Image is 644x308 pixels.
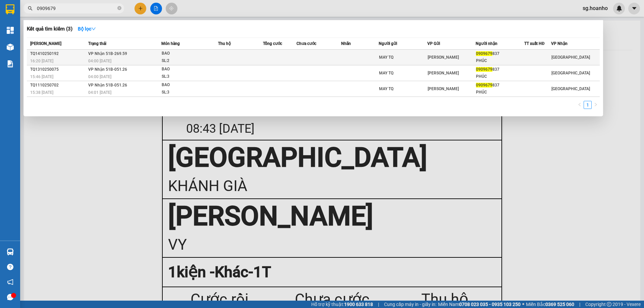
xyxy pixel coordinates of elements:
[341,41,351,46] span: Nhãn
[162,81,212,89] div: BAO
[218,41,231,46] span: Thu hộ
[524,41,545,46] span: TT xuất HĐ
[6,6,74,21] div: [GEOGRAPHIC_DATA]
[7,248,14,255] img: warehouse-icon
[379,54,427,61] div: MAY TQ
[476,66,524,73] div: 837
[7,264,13,270] span: question-circle
[161,41,180,46] span: Món hàng
[88,90,111,95] span: 04:01 [DATE]
[78,21,132,29] div: VY
[162,73,212,80] div: SL: 3
[379,41,397,46] span: Người gửi
[27,43,42,50] span: R 50K
[6,4,14,14] img: logo-vxr
[78,6,132,21] div: [PERSON_NAME]
[88,41,106,46] span: Trạng thái
[88,59,111,63] span: 04:00 [DATE]
[30,82,86,89] div: TQ1110250702
[53,33,62,42] span: SL
[30,74,53,79] span: 15:46 [DATE]
[30,41,61,46] span: [PERSON_NAME]
[88,83,127,87] span: VP Nhận 51B-051.26
[6,42,132,50] div: Ghi chú:
[427,41,440,46] span: VP Gửi
[476,57,524,64] div: PHÚC
[476,89,524,96] div: PHÚC
[117,5,121,12] span: close-circle
[117,6,121,10] span: close-circle
[428,86,459,91] span: [PERSON_NAME]
[7,27,14,34] img: dashboard-icon
[297,41,316,46] span: Chưa cước
[576,101,584,109] li: Previous Page
[428,71,459,75] span: [PERSON_NAME]
[551,71,590,75] span: [GEOGRAPHIC_DATA]
[476,50,524,57] div: 837
[88,51,127,56] span: VP Nhận 51B-269.59
[584,101,591,109] a: 1
[7,44,14,51] img: warehouse-icon
[162,57,212,65] div: SL: 2
[576,101,584,109] button: left
[551,41,568,46] span: VP Nhận
[584,101,592,109] li: 1
[592,101,600,109] button: right
[7,294,13,300] span: message
[72,23,101,34] button: Bộ lọcdown
[78,26,96,32] strong: Bộ lọc
[30,66,86,73] div: TQ1310250075
[162,89,212,96] div: SL: 3
[30,59,53,63] span: 16:20 [DATE]
[6,21,74,29] div: KHÁNH GIÀ
[6,6,16,13] span: Gửi:
[88,67,127,72] span: VP Nhận 51B-051.26
[28,6,33,11] span: search
[162,50,212,57] div: BAO
[428,55,459,60] span: [PERSON_NAME]
[594,103,598,107] span: right
[476,51,492,56] span: 0909679
[551,86,590,91] span: [GEOGRAPHIC_DATA]
[88,74,111,79] span: 04:00 [DATE]
[476,73,524,80] div: PHÚC
[27,25,72,33] h3: Kết quả tìm kiếm ( 3 )
[476,67,492,72] span: 0909679
[6,34,132,42] div: Tên hàng: 1T ( : 1 )
[30,90,53,95] span: 15:38 [DATE]
[379,85,427,93] div: MAY TQ
[578,103,582,107] span: left
[162,66,212,73] div: BAO
[476,41,497,46] span: Người nhận
[91,26,96,31] span: down
[476,83,492,87] span: 0909679
[592,101,600,109] li: Next Page
[551,55,590,60] span: [GEOGRAPHIC_DATA]
[7,60,14,67] img: solution-icon
[37,5,116,12] input: Tìm tên, số ĐT hoặc mã đơn
[379,70,427,77] div: MAY TQ
[263,41,282,46] span: Tổng cước
[78,6,95,13] span: Nhận:
[476,82,524,89] div: 837
[30,50,86,57] div: TQ1410250192
[7,279,13,285] span: notification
